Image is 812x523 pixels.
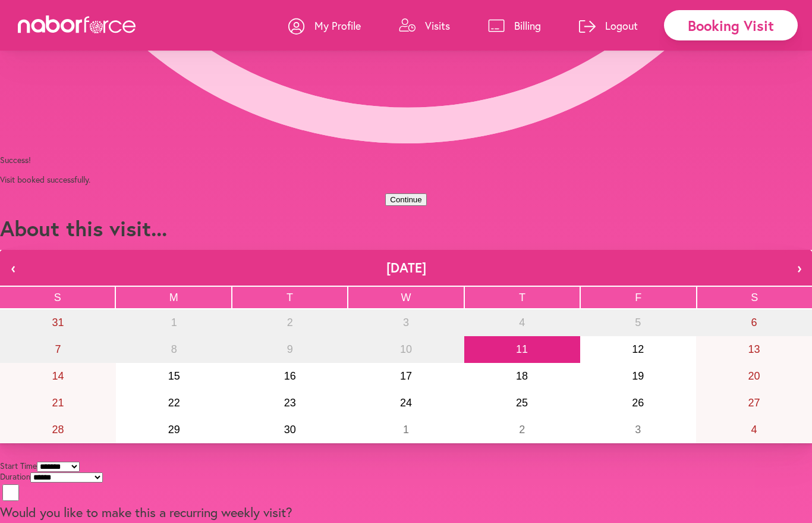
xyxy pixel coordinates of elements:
button: September 26, 2025 [580,390,696,416]
abbr: Sunday [54,292,61,303]
abbr: September 26, 2025 [632,397,644,409]
a: My Profile [288,8,361,43]
abbr: September 2, 2025 [287,317,293,328]
abbr: September 15, 2025 [168,370,180,382]
abbr: September 11, 2025 [516,343,528,355]
button: October 2, 2025 [464,416,580,443]
button: September 12, 2025 [580,336,696,363]
abbr: October 3, 2025 [635,424,641,436]
button: September 19, 2025 [580,363,696,390]
button: September 17, 2025 [348,363,464,390]
abbr: September 25, 2025 [516,397,528,409]
button: September 2, 2025 [232,309,348,336]
button: October 3, 2025 [580,416,696,443]
abbr: Monday [169,292,178,303]
abbr: September 1, 2025 [171,317,177,328]
button: September 4, 2025 [464,309,580,336]
p: Billing [514,18,541,33]
abbr: Wednesday [401,292,411,303]
abbr: September 30, 2025 [284,424,296,436]
div: Booking Visit [664,10,798,40]
p: Logout [605,18,638,33]
abbr: September 3, 2025 [403,317,409,328]
button: September 8, 2025 [116,336,232,363]
a: Logout [579,8,638,43]
abbr: September 7, 2025 [55,343,61,355]
abbr: October 4, 2025 [751,424,757,436]
abbr: September 4, 2025 [519,317,525,328]
p: Visits [425,18,450,33]
abbr: September 10, 2025 [400,343,412,355]
button: September 18, 2025 [464,363,580,390]
a: Visits [399,8,450,43]
button: September 20, 2025 [696,363,812,390]
abbr: Tuesday [287,292,293,303]
button: September 30, 2025 [232,416,348,443]
button: September 29, 2025 [116,416,232,443]
abbr: September 8, 2025 [171,343,177,355]
button: September 10, 2025 [348,336,464,363]
abbr: September 21, 2025 [52,397,64,409]
abbr: September 18, 2025 [516,370,528,382]
button: October 4, 2025 [696,416,812,443]
abbr: September 12, 2025 [632,343,644,355]
abbr: Friday [635,292,641,303]
abbr: September 14, 2025 [52,370,64,382]
abbr: September 27, 2025 [748,397,760,409]
button: September 24, 2025 [348,390,464,416]
button: September 27, 2025 [696,390,812,416]
button: September 13, 2025 [696,336,812,363]
button: Continue [385,193,426,206]
abbr: Thursday [519,292,525,303]
abbr: September 23, 2025 [284,397,296,409]
abbr: September 17, 2025 [400,370,412,382]
abbr: September 19, 2025 [632,370,644,382]
button: [DATE] [26,250,786,286]
button: September 11, 2025 [464,336,580,363]
abbr: Saturday [751,292,758,303]
button: October 1, 2025 [348,416,464,443]
button: September 23, 2025 [232,390,348,416]
button: › [786,250,812,286]
abbr: September 5, 2025 [635,317,641,328]
abbr: September 28, 2025 [52,424,64,436]
button: September 3, 2025 [348,309,464,336]
abbr: September 29, 2025 [168,424,180,436]
abbr: September 16, 2025 [284,370,296,382]
abbr: September 6, 2025 [751,317,757,328]
a: Billing [488,8,541,43]
abbr: September 20, 2025 [748,370,760,382]
abbr: September 9, 2025 [287,343,293,355]
abbr: September 22, 2025 [168,397,180,409]
button: September 25, 2025 [464,390,580,416]
abbr: September 24, 2025 [400,397,412,409]
p: My Profile [314,18,361,33]
abbr: September 13, 2025 [748,343,760,355]
abbr: October 1, 2025 [403,424,409,436]
button: September 6, 2025 [696,309,812,336]
button: September 9, 2025 [232,336,348,363]
abbr: October 2, 2025 [519,424,525,436]
button: September 16, 2025 [232,363,348,390]
button: September 22, 2025 [116,390,232,416]
button: September 15, 2025 [116,363,232,390]
button: September 1, 2025 [116,309,232,336]
button: September 5, 2025 [580,309,696,336]
abbr: August 31, 2025 [52,317,64,328]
